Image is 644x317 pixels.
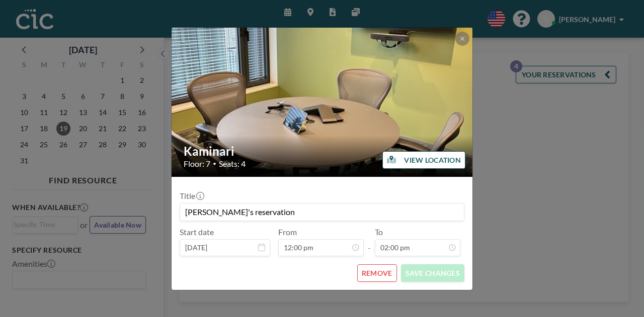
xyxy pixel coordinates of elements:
[278,227,297,237] label: From
[401,264,464,282] button: SAVE CHANGES
[213,160,216,167] span: •
[368,231,371,253] span: -
[382,151,465,169] button: VIEW LOCATION
[219,159,246,169] span: Seats: 4
[184,144,461,159] h2: Kaminari
[357,264,397,282] button: REMOVE
[180,191,203,201] label: Title
[180,203,464,221] input: (No title)
[180,227,214,237] label: Start date
[375,227,383,237] label: To
[184,159,210,169] span: Floor: 7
